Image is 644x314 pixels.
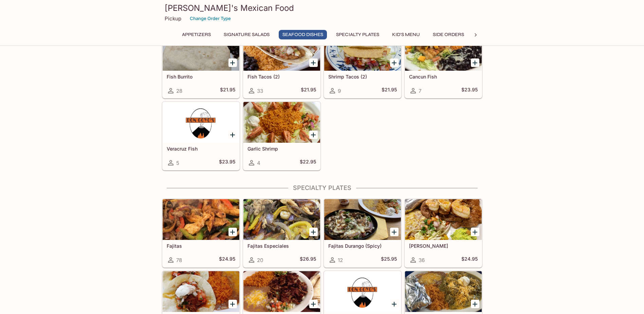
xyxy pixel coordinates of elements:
button: Add Cancun Fish [471,58,479,67]
span: 36 [419,257,425,263]
span: 12 [338,257,343,263]
div: Garlic Shrimp [243,102,320,143]
h5: Fish Burrito [167,74,235,80]
button: Add Carne Asada [471,228,479,236]
a: [PERSON_NAME]36$24.95 [405,199,482,267]
h4: Specialty Plates [162,184,482,192]
a: Veracruz Fish5$23.95 [162,102,240,170]
span: 7 [419,88,421,94]
h5: Cancun Fish [409,74,478,80]
h5: $25.95 [381,256,397,264]
p: Pickup [165,15,181,22]
button: Add Chile Rojo [390,300,399,308]
h5: $21.95 [220,87,235,95]
div: Chile Rojo [324,271,401,312]
span: 20 [257,257,263,263]
a: Garlic Shrimp4$22.95 [243,102,320,170]
h5: $21.95 [382,87,397,95]
div: Fajitas Durango (Spicy) [324,199,401,240]
div: Shrimp Tacos (2) [324,30,401,71]
button: Add Tacos Don Goyo (2) [228,300,237,308]
div: Tacos Don Goyo (2) [163,271,239,312]
button: Add Garlic Shrimp [309,130,318,139]
h5: $21.95 [301,87,316,95]
h5: $26.95 [300,256,316,264]
button: Change Order Type [187,13,234,24]
div: Fish Burrito [163,30,239,71]
button: Add Veracruz Fish [228,130,237,139]
div: Cancun Fish [405,30,482,71]
span: 9 [338,88,341,94]
span: 5 [176,160,179,166]
button: Add Carnitas [309,300,318,308]
a: Cancun Fish7$23.95 [405,30,482,98]
a: Fish Tacos (2)33$21.95 [243,30,320,98]
button: Kid's Menu [388,30,424,39]
button: Appetizers [178,30,215,39]
button: Add Fajitas Durango (Spicy) [390,228,399,236]
h5: Fish Tacos (2) [247,74,316,80]
h5: $22.95 [300,159,316,167]
button: Side Orders [429,30,468,39]
h5: Fajitas Durango (Spicy) [328,243,397,249]
button: Add Chile Verde [471,300,479,308]
h5: $24.95 [219,256,235,264]
h5: Garlic Shrimp [247,146,316,152]
button: Specialty Plates [332,30,383,39]
div: Carne Asada [405,199,482,240]
div: Carnitas [243,271,320,312]
button: Add Shrimp Tacos (2) [390,58,399,67]
div: Fish Tacos (2) [243,30,320,71]
a: Fajitas78$24.95 [162,199,240,267]
button: Add Fish Burrito [228,58,237,67]
h5: $23.95 [219,159,235,167]
div: Veracruz Fish [163,102,239,143]
div: Chile Verde [405,271,482,312]
h5: [PERSON_NAME] [409,243,478,249]
span: 33 [257,88,263,94]
h5: Veracruz Fish [167,146,235,152]
div: Fajitas Especiales [243,199,320,240]
h5: $24.95 [461,256,478,264]
span: 78 [176,257,182,263]
a: Fajitas Durango (Spicy)12$25.95 [324,199,401,267]
div: Fajitas [163,199,239,240]
h5: Shrimp Tacos (2) [328,74,397,80]
button: Signature Salads [220,30,273,39]
button: Add Fajitas [228,228,237,236]
button: Add Fish Tacos (2) [309,58,318,67]
a: Fajitas Especiales20$26.95 [243,199,320,267]
span: 4 [257,160,260,166]
a: Shrimp Tacos (2)9$21.95 [324,30,401,98]
span: 28 [176,88,182,94]
a: Fish Burrito28$21.95 [162,30,240,98]
h5: Fajitas [167,243,235,249]
button: Add Fajitas Especiales [309,228,318,236]
h3: [PERSON_NAME]'s Mexican Food [165,3,480,13]
button: Seafood Dishes [279,30,327,39]
h5: $23.95 [461,87,478,95]
h5: Fajitas Especiales [247,243,316,249]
